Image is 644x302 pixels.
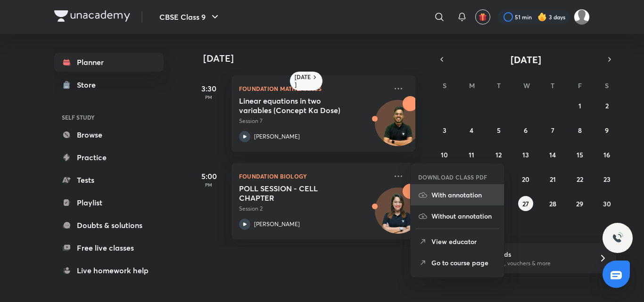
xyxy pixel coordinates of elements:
button: August 6, 2025 [518,122,533,138]
button: [DATE] [448,53,603,66]
button: CBSE Class 9 [154,8,226,26]
abbr: August 23, 2025 [603,175,611,184]
button: August 2, 2025 [599,98,614,113]
button: avatar [475,9,490,24]
abbr: August 20, 2025 [522,175,529,184]
img: Avatar [375,193,421,238]
a: Practice [54,148,164,167]
h6: DOWNLOAD CLASS PDF [418,173,487,181]
a: Store [54,75,164,94]
img: Avatar [375,105,421,150]
abbr: August 6, 2025 [524,126,528,135]
h5: 5:00 [190,171,228,182]
h5: 3:30 [190,83,228,94]
p: PM [190,182,228,188]
abbr: Wednesday [523,81,530,90]
img: ttu [612,232,623,244]
abbr: Thursday [551,81,554,90]
button: August 29, 2025 [572,196,587,211]
button: August 1, 2025 [572,98,587,113]
abbr: August 16, 2025 [603,150,610,159]
h5: Linear equations in two variables (Concept Ka Dose) [239,96,356,115]
button: August 30, 2025 [599,196,614,211]
h4: [DATE] [203,53,425,64]
button: August 15, 2025 [572,147,587,162]
abbr: August 29, 2025 [576,199,583,208]
button: August 5, 2025 [491,122,506,138]
abbr: August 7, 2025 [551,126,554,135]
p: Win a laptop, vouchers & more [471,259,587,268]
p: Foundation Biology [239,171,387,182]
abbr: August 14, 2025 [549,150,556,159]
button: August 14, 2025 [545,147,560,162]
button: August 4, 2025 [464,122,479,138]
a: Free live classes [54,238,164,257]
abbr: August 8, 2025 [578,126,582,135]
abbr: August 13, 2025 [522,150,529,159]
button: August 11, 2025 [464,147,479,162]
p: Foundation Mathematics [239,83,387,94]
button: August 7, 2025 [545,122,560,138]
img: Manyu [574,9,590,25]
abbr: August 1, 2025 [578,101,581,110]
abbr: August 27, 2025 [522,199,529,208]
abbr: Sunday [443,81,446,90]
button: August 20, 2025 [518,171,533,187]
p: [PERSON_NAME] [254,220,300,229]
button: August 8, 2025 [572,122,587,138]
p: [PERSON_NAME] [254,132,300,141]
img: Company Logo [54,10,130,22]
abbr: August 22, 2025 [577,175,583,184]
p: With annotation [431,190,496,200]
abbr: August 15, 2025 [577,150,583,159]
abbr: August 3, 2025 [443,126,446,135]
h5: POLL SESSION - CELL CHAPTER [239,184,356,203]
abbr: August 5, 2025 [497,126,501,135]
a: Playlist [54,193,164,212]
abbr: Tuesday [497,81,501,90]
h6: Refer friends [471,249,587,259]
span: [DATE] [511,53,541,66]
abbr: Saturday [605,81,609,90]
img: streak [537,12,547,22]
button: August 10, 2025 [437,147,452,162]
a: Browse [54,125,164,144]
abbr: August 9, 2025 [605,126,609,135]
h6: SELF STUDY [54,109,164,125]
abbr: Friday [578,81,582,90]
div: Store [77,79,101,90]
button: August 12, 2025 [491,147,506,162]
p: Go to course page [431,258,496,268]
abbr: August 4, 2025 [470,126,473,135]
abbr: August 2, 2025 [605,101,609,110]
abbr: August 11, 2025 [469,150,474,159]
p: Session 7 [239,117,387,125]
button: August 23, 2025 [599,171,614,187]
button: August 21, 2025 [545,171,560,187]
p: PM [190,94,228,100]
abbr: August 10, 2025 [441,150,448,159]
a: Live homework help [54,261,164,280]
p: Session 2 [239,204,387,213]
abbr: August 30, 2025 [603,199,611,208]
img: avatar [479,13,487,21]
a: Company Logo [54,10,130,24]
a: Tests [54,171,164,189]
button: August 22, 2025 [572,171,587,187]
p: View educator [431,237,496,246]
button: August 28, 2025 [545,196,560,211]
button: August 13, 2025 [518,147,533,162]
abbr: Monday [469,81,475,90]
button: August 9, 2025 [599,122,614,138]
button: August 16, 2025 [599,147,614,162]
a: Planner [54,53,164,72]
h6: [DATE] [295,73,311,89]
abbr: August 12, 2025 [495,150,502,159]
p: Without annotation [431,211,496,221]
abbr: August 21, 2025 [550,175,556,184]
button: August 27, 2025 [518,196,533,211]
a: Doubts & solutions [54,216,164,235]
abbr: August 28, 2025 [549,199,556,208]
button: August 3, 2025 [437,122,452,138]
